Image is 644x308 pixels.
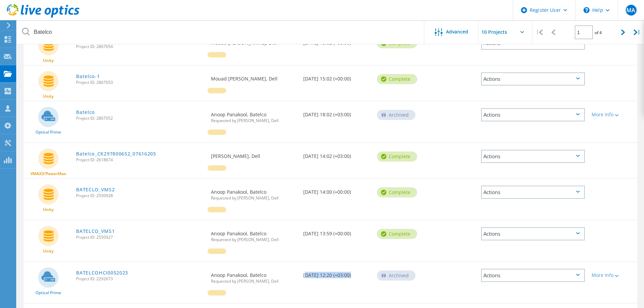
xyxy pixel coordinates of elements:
div: Complete [377,229,417,239]
span: Unity [43,58,53,63]
a: BATECLO_VMS2 [76,187,115,192]
a: Batelco-1 [76,74,100,79]
div: Actions [481,108,585,121]
a: Batelco [76,110,95,115]
div: Complete [377,151,417,162]
div: Anoop Panakool, Batelco [208,179,300,207]
div: Actions [481,150,585,163]
span: Unity [43,208,53,212]
span: Unity [43,94,53,98]
span: Project ID: 2867054 [76,45,204,49]
span: Project ID: 2292673 [76,277,204,281]
div: | [532,20,546,44]
svg: \n [583,7,590,13]
span: Optical Prime [35,291,61,295]
div: Anoop Panakool, Batelco [208,220,300,248]
span: Project ID: 2550927 [76,235,204,239]
div: More Info [592,273,634,278]
span: Requested by [PERSON_NAME], Dell [211,238,296,242]
span: Project ID: 2867052 [76,116,204,120]
div: Anoop Panakool, Batelco [208,262,300,290]
a: Batelco_CK297800652_07616205 [76,151,156,156]
div: Anoop Panakool, Batelco [208,101,300,129]
a: Live Optics Dashboard [7,14,79,19]
span: MA [626,7,635,13]
div: [DATE] 13:59 (+00:00) [300,220,374,243]
div: [DATE] 14:00 (+00:00) [300,179,374,201]
span: of 4 [595,30,602,35]
div: [DATE] 15:02 (+00:00) [300,66,374,88]
span: Optical Prime [35,130,61,134]
span: Project ID: 2550928 [76,194,204,198]
div: Archived [377,270,415,281]
div: Archived [377,110,415,120]
span: Project ID: 2867053 [76,80,204,85]
span: Project ID: 2618674 [76,158,204,162]
div: Actions [481,269,585,282]
div: | [630,20,644,44]
span: Unity [43,249,53,253]
a: BATELCO_VMS1 [76,229,115,234]
a: BATELCOHCI0052023 [76,270,128,275]
div: Complete [377,187,417,197]
span: Requested by [PERSON_NAME], Dell [211,196,296,200]
div: [PERSON_NAME], Dell [208,143,300,165]
div: Mouad [PERSON_NAME], Dell [208,66,300,88]
div: Complete [377,74,417,84]
span: Requested by [PERSON_NAME], Dell [211,279,296,283]
div: Actions [481,186,585,199]
input: Search projects by name, owner, ID, company, etc [17,20,425,44]
span: Requested by [PERSON_NAME], Dell [211,119,296,123]
div: [DATE] 18:02 (+03:00) [300,101,374,124]
div: [DATE] 14:02 (+03:00) [300,143,374,165]
div: Actions [481,227,585,240]
div: More Info [592,112,634,117]
span: Advanced [446,29,468,34]
div: Actions [481,72,585,86]
div: [DATE] 12:20 (+03:00) [300,262,374,284]
span: VMAX3/PowerMax [30,172,66,176]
